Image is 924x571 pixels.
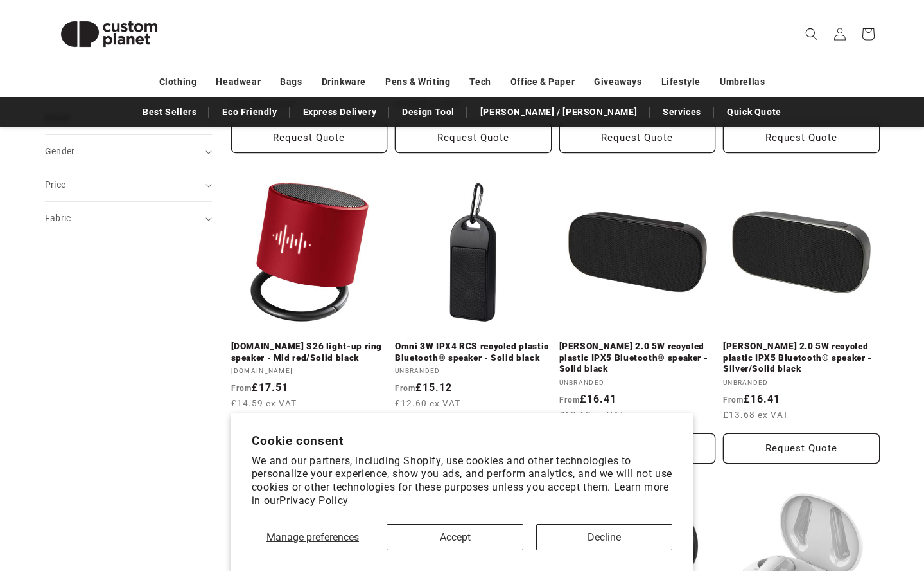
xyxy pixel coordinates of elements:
[45,168,212,201] summary: Price
[385,71,450,93] a: Pens & Writing
[396,101,461,123] a: Design Tool
[474,101,643,123] a: [PERSON_NAME] / [PERSON_NAME]
[252,433,673,448] h2: Cookie consent
[159,71,197,93] a: Clothing
[45,5,173,63] img: Custom Planet
[723,341,880,375] a: [PERSON_NAME] 2.0 5W recycled plastic IPX5 Bluetooth® speaker - Silver/Solid black
[510,71,575,93] a: Office & Paper
[136,101,203,123] a: Best Sellers
[45,146,75,156] span: Gender
[723,123,880,153] button: Request Quote
[216,101,283,123] a: Eco Friendly
[231,123,388,153] button: Request Quote
[279,494,348,507] a: Privacy Policy
[469,71,491,93] a: Tech
[661,71,701,93] a: Lifestyle
[720,101,788,123] a: Quick Quote
[280,71,302,93] a: Bags
[798,20,826,48] summary: Search
[559,341,716,375] a: [PERSON_NAME] 2.0 5W recycled plastic IPX5 Bluetooth® speaker - Solid black
[45,135,212,168] summary: Gender (0 selected)
[297,101,383,123] a: Express Delivery
[216,71,261,93] a: Headwear
[45,202,212,235] summary: Fabric (0 selected)
[559,123,716,153] button: Request Quote
[252,455,673,508] p: We and our partners, including Shopify, use cookies and other technologies to personalize your ex...
[387,524,523,550] button: Accept
[322,71,366,93] a: Drinkware
[395,341,552,363] a: Omni 3W IPX4 RCS recycled plastic Bluetooth® speaker - Solid black
[720,71,765,93] a: Umbrellas
[594,71,641,93] a: Giveaways
[45,179,66,190] span: Price
[395,123,552,153] button: Request Quote
[231,341,388,363] a: [DOMAIN_NAME] S26 light-up ring speaker - Mid red/Solid black
[45,213,71,223] span: Fabric
[266,531,359,543] span: Manage preferences
[252,524,374,550] button: Manage preferences
[656,101,708,123] a: Services
[704,432,924,571] iframe: Chat Widget
[536,524,672,550] button: Decline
